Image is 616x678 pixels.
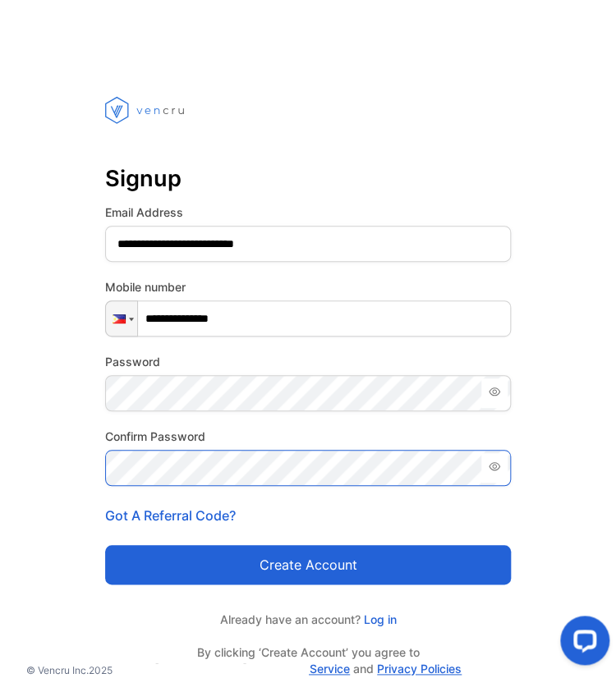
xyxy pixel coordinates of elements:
[106,301,137,336] div: Philippines: + 63
[105,278,511,295] label: Mobile number
[259,662,350,676] a: Terms of Service
[105,353,511,370] label: Password
[105,545,511,584] button: Create account
[377,662,462,676] a: Privacy Policies
[105,428,511,445] label: Confirm Password
[145,644,470,677] p: By clicking ‘Create Account’ you agree to [PERSON_NAME]’s and
[547,609,616,678] iframe: LiveChat chat widget
[361,612,397,626] a: Log in
[105,611,511,628] p: Already have an account?
[105,66,187,154] img: vencru logo
[105,159,511,199] p: Signup
[105,204,511,221] label: Email Address
[105,506,511,525] p: Got A Referral Code?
